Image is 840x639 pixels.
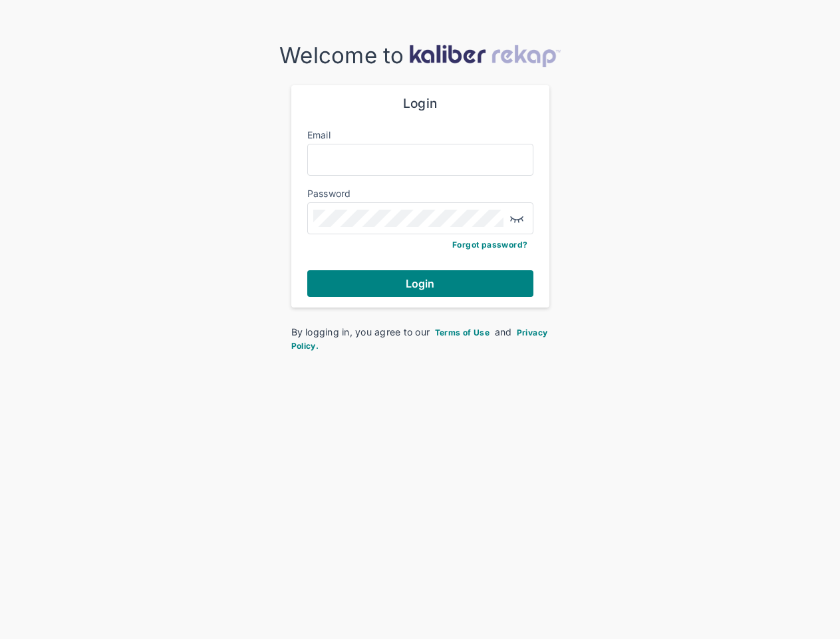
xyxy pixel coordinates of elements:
span: Privacy Policy. [291,327,548,351]
div: Login [307,96,533,112]
span: Terms of Use [435,327,490,337]
div: By logging in, you agree to our and [291,325,549,352]
img: eye-closed.fa43b6e4.svg [509,210,525,226]
a: Terms of Use [433,326,492,337]
a: Privacy Policy. [291,326,548,351]
span: Login [406,277,435,290]
label: Password [307,188,351,199]
button: Login [307,270,533,297]
label: Email [307,129,331,140]
a: Forgot password? [452,240,527,250]
img: kaliber-logo [409,45,561,67]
